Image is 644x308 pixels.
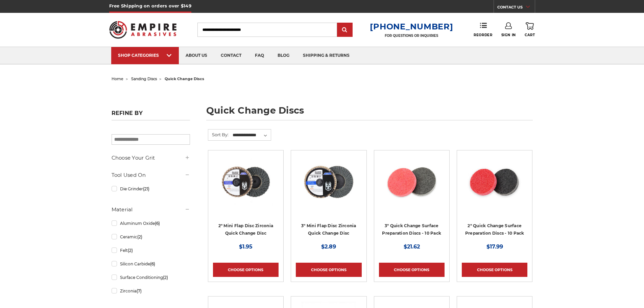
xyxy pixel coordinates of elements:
[128,248,133,253] span: (2)
[179,47,214,64] a: about us
[219,155,273,209] img: Black Hawk Abrasives 2-inch Zirconia Flap Disc with 60 Grit Zirconia for Smooth Finishing
[165,76,204,81] span: quick change discs
[404,243,420,250] span: $21.62
[321,243,336,250] span: $2.89
[163,275,168,280] span: (2)
[218,223,273,236] a: 2" Mini Flap Disc Zirconia Quick Change Disc
[474,22,492,37] a: Reorder
[302,155,356,209] img: BHA 3" Quick Change 60 Grit Flap Disc for Fine Grinding and Finishing
[112,76,123,81] a: home
[206,106,533,120] h1: quick change discs
[112,154,190,162] h5: Choose Your Grit
[296,47,356,64] a: shipping & returns
[112,217,190,229] a: Aluminum Oxide(6)
[239,243,253,250] span: $1.95
[213,155,279,221] a: Black Hawk Abrasives 2-inch Zirconia Flap Disc with 60 Grit Zirconia for Smooth Finishing
[486,243,503,250] span: $17.99
[112,110,190,120] h5: Refine by
[385,155,439,209] img: 3 inch surface preparation discs
[271,47,296,64] a: blog
[296,155,361,221] a: BHA 3" Quick Change 60 Grit Flap Disc for Fine Grinding and Finishing
[497,3,535,13] a: CONTACT US
[137,234,142,239] span: (2)
[501,33,516,37] span: Sign In
[155,221,160,226] span: (6)
[370,33,453,38] p: FOR QUESTIONS OR INQUIRIES
[468,155,522,209] img: 2 inch surface preparation discs
[525,22,535,37] a: Cart
[301,223,356,236] a: 3" Mini Flap Disc Zirconia Quick Change Disc
[379,155,445,221] a: 3 inch surface preparation discs
[112,271,190,283] a: Surface Conditioning(2)
[525,33,535,37] span: Cart
[143,186,149,191] span: (21)
[232,130,271,140] select: Sort By:
[109,17,177,43] img: Empire Abrasives
[465,223,524,236] a: 2" Quick Change Surface Preparation Discs - 10 Pack
[370,22,453,31] a: [PHONE_NUMBER]
[112,183,190,195] a: Die Grinder(21)
[112,206,190,214] h5: Material
[112,285,190,297] a: Zirconia(7)
[462,155,527,221] a: 2 inch surface preparation discs
[338,23,352,37] input: Submit
[112,244,190,256] a: Felt(2)
[112,171,190,179] h5: Tool Used On
[137,288,142,293] span: (7)
[296,263,361,277] a: Choose Options
[208,129,229,140] label: Sort By:
[248,47,271,64] a: faq
[131,76,157,81] a: sanding discs
[150,261,155,266] span: (6)
[213,263,279,277] a: Choose Options
[474,33,492,37] span: Reorder
[112,231,190,243] a: Ceramic(2)
[379,263,445,277] a: Choose Options
[118,53,172,58] div: SHOP CATEGORIES
[462,263,527,277] a: Choose Options
[112,258,190,270] a: Silicon Carbide(6)
[214,47,248,64] a: contact
[382,223,441,236] a: 3" Quick Change Surface Preparation Discs - 10 Pack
